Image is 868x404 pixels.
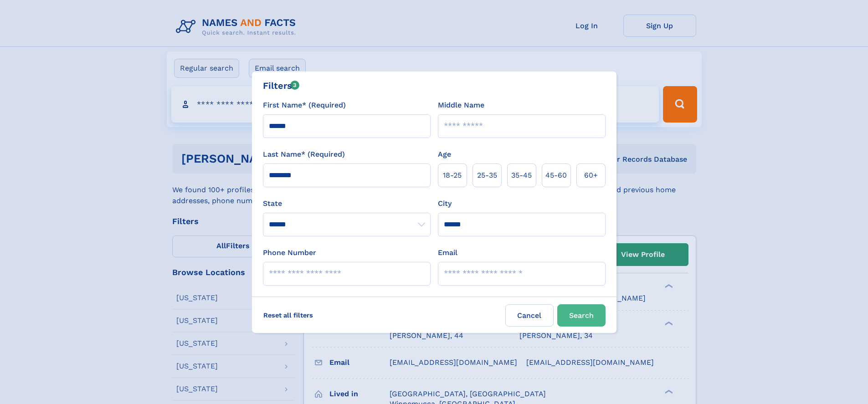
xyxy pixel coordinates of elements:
label: Cancel [505,304,554,327]
div: Filters [263,79,300,92]
label: Last Name* (Required) [263,149,345,160]
span: 45‑60 [545,170,567,181]
span: 35‑45 [511,170,532,181]
label: Middle Name [438,100,484,111]
label: State [263,198,431,209]
span: 60+ [584,170,598,181]
button: Search [557,304,606,327]
label: Reset all filters [257,304,319,326]
span: 18‑25 [443,170,462,181]
label: Email [438,247,457,258]
label: City [438,198,452,209]
span: 25‑35 [477,170,497,181]
label: Phone Number [263,247,316,258]
label: First Name* (Required) [263,100,346,111]
label: Age [438,149,451,160]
